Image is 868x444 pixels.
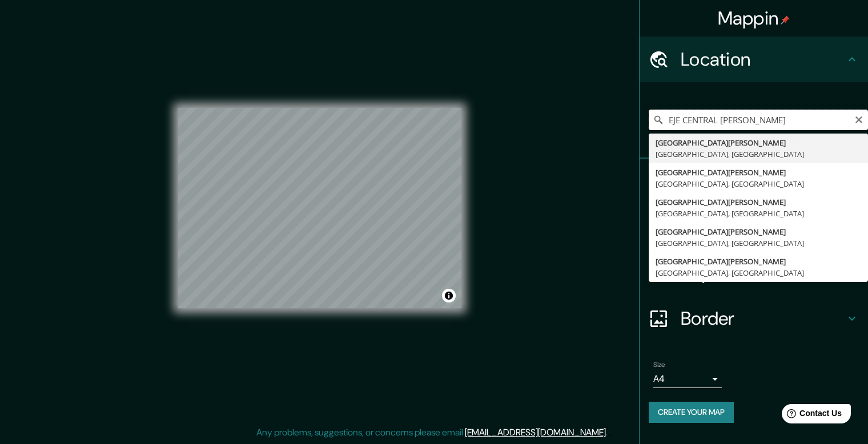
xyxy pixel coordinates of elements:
[649,402,734,423] button: Create your map
[656,256,861,267] div: [GEOGRAPHIC_DATA][PERSON_NAME]
[640,250,868,296] div: Layout
[656,178,861,189] div: [GEOGRAPHIC_DATA], [GEOGRAPHIC_DATA]
[681,307,845,330] h4: Border
[609,426,612,439] div: .
[608,426,609,439] div: .
[640,204,868,250] div: Style
[656,137,861,148] div: [GEOGRAPHIC_DATA][PERSON_NAME]
[656,196,861,208] div: [GEOGRAPHIC_DATA][PERSON_NAME]
[656,148,861,160] div: [GEOGRAPHIC_DATA], [GEOGRAPHIC_DATA]
[256,426,608,439] p: Any problems, suggestions, or concerns please email .
[854,114,863,124] button: Clear
[718,7,790,30] h4: Mappin
[653,370,722,388] div: A4
[640,159,868,204] div: Pins
[640,37,868,82] div: Location
[681,48,845,71] h4: Location
[656,167,861,178] div: [GEOGRAPHIC_DATA][PERSON_NAME]
[442,289,456,302] button: Toggle attribution
[766,399,855,431] iframe: Help widget launcher
[681,261,845,284] h4: Layout
[653,360,665,370] label: Size
[656,267,861,278] div: [GEOGRAPHIC_DATA], [GEOGRAPHIC_DATA]
[656,226,861,237] div: [GEOGRAPHIC_DATA][PERSON_NAME]
[640,296,868,341] div: Border
[178,108,461,308] canvas: Map
[656,208,861,219] div: [GEOGRAPHIC_DATA], [GEOGRAPHIC_DATA]
[781,15,790,25] img: pin-icon.png
[649,110,868,130] input: Pick your city or area
[465,426,606,438] a: [EMAIL_ADDRESS][DOMAIN_NAME]
[656,237,861,249] div: [GEOGRAPHIC_DATA], [GEOGRAPHIC_DATA]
